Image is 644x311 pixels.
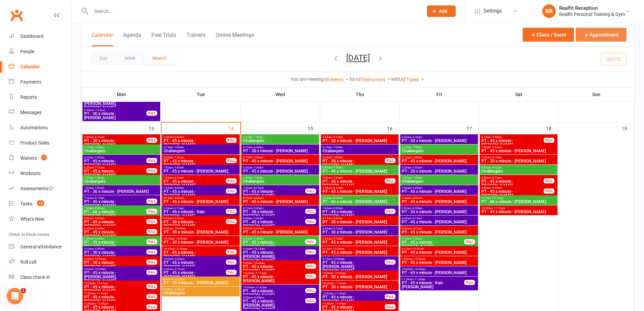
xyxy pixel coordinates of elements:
[332,186,343,190] span: - 8:15am
[544,138,554,143] div: FULL
[243,176,318,179] span: 7:00am
[332,197,343,200] span: - 8:30am
[332,136,343,139] span: - 6:15am
[163,139,226,147] span: PT - 45 x minute - [PERSON_NAME]
[89,6,418,16] input: Search...
[94,237,104,240] span: - 9:45am
[332,217,343,220] span: - 8:45am
[411,197,422,200] span: - 8:30am
[163,207,226,210] span: 8:30am
[84,159,147,167] span: PT - 45 x minute - [PERSON_NAME]
[491,146,502,149] span: - 7:45am
[493,207,505,210] span: - 11:15am
[226,178,237,183] div: FULL
[84,247,147,250] span: 9:15am
[243,139,318,143] span: Challengers
[163,146,238,149] span: 6:15am
[163,190,226,198] span: PT - 45 x minute - [PERSON_NAME]
[411,166,422,169] span: - 7:00am
[402,240,464,248] span: PT - 45 x minute - [PERSON_NAME]
[385,158,396,163] div: FULL
[144,52,175,64] button: Month
[37,200,44,206] span: 10
[320,87,400,102] th: Thu
[163,176,226,179] span: 7:30am
[402,159,477,163] span: PT - 45 x minute - [PERSON_NAME]
[173,217,184,220] span: - 9:30am
[622,123,634,134] div: 19
[151,32,176,46] button: Free Trials
[146,168,157,173] div: FULL
[411,217,422,220] span: - 9:15am
[322,149,397,153] span: Challangers
[94,217,104,220] span: - 8:45am
[305,239,316,244] div: FULL
[94,197,104,200] span: - 8:15am
[226,188,237,194] div: FULL
[84,176,159,179] span: 7:00am
[322,197,397,200] span: 7:30am
[9,239,71,254] a: General attendance kiosk mode
[253,227,263,230] span: - 9:45am
[9,212,71,227] a: What's New
[479,87,558,102] th: Sat
[322,230,397,234] span: PT - 30 x minute - [PERSON_NAME]
[20,259,36,265] div: Roll call
[84,166,147,169] span: 6:30am
[84,149,159,153] span: Challengers
[467,123,479,134] div: 17
[387,123,399,134] div: 16
[253,166,263,169] span: - 7:30am
[402,139,477,143] span: PT - 30 x minute - [PERSON_NAME]
[402,176,477,179] span: 7:00am
[411,176,422,179] span: - 7:45am
[163,210,226,218] span: PT - 45 x minute - Rain [PERSON_NAME]
[411,156,422,159] span: - 7:00am
[243,179,318,183] span: Challangers
[241,87,320,102] th: Wed
[163,169,238,173] span: PT - 45 x minute - [PERSON_NAME]
[146,138,157,143] div: FULL
[163,220,226,228] span: PT - 30 x minute - [PERSON_NAME]
[84,210,147,218] span: PT - 60 x minute - [PERSON_NAME]
[324,77,350,82] a: All events
[84,136,147,139] span: 5:45am
[84,230,147,238] span: PT - 45 x minute - [PERSON_NAME]
[94,166,104,169] span: - 7:15am
[243,227,318,230] span: 9:00am
[546,123,558,134] div: 18
[94,176,104,179] span: - 7:45am
[402,207,477,210] span: 8:00am
[391,76,400,82] strong: with
[173,156,184,159] span: - 7:30am
[481,176,544,179] span: 8:30am
[402,220,477,224] span: PT - 45 x minute - [PERSON_NAME]
[84,200,147,208] span: PT - 45 x minute - [PERSON_NAME]
[92,32,113,46] button: Calendar
[322,156,385,159] span: 6:30am
[402,179,477,183] span: Challangers
[332,176,343,179] span: - 7:30am
[20,274,50,280] div: Class check-in
[542,4,556,18] div: RR
[481,159,556,163] span: PT - 30 x minute - [PERSON_NAME]
[163,159,226,167] span: PT - 45 x minute - [PERSON_NAME]
[226,138,237,143] div: FULL
[84,146,159,149] span: 6:15am
[243,220,306,228] span: PT - 45 x minute - [PERSON_NAME]
[84,179,159,183] span: Challangers
[21,288,26,293] span: 1
[161,87,241,102] th: Tue
[322,220,397,224] span: PT - 30 x minute - [PERSON_NAME]
[491,197,503,200] span: - 10:15am
[243,146,318,149] span: 6:15am
[402,190,477,194] span: PT - 45 x minute - [PERSON_NAME]
[305,188,316,194] div: FULL
[20,110,42,115] div: Messages
[350,76,356,82] strong: for
[163,166,238,169] span: 7:00am
[322,190,397,194] span: PT - 45 x minute - [PERSON_NAME]
[163,200,238,204] span: PT - 45 x minute - [PERSON_NAME]
[481,186,544,190] span: 9:00am
[253,207,263,210] span: - 8:45am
